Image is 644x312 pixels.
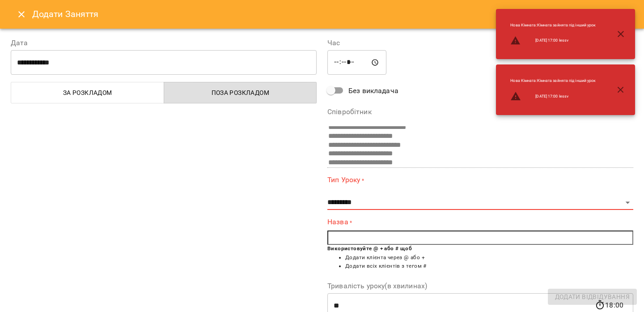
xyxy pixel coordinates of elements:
li: Нова Кімната : Кімната зайнята під інший урок [503,19,603,32]
li: Нова Кімната : Кімната зайнята під інший урок [503,74,603,87]
span: Поза розкладом [169,87,312,98]
button: За розкладом [11,82,164,103]
li: [DATE] 17:00 lessv [503,32,603,50]
label: Назва [327,217,633,227]
span: За розкладом [17,87,159,98]
b: Використовуйте @ + або # щоб [327,245,412,252]
button: Close [11,4,32,25]
li: Додати клієнта через @ або + [345,253,633,262]
button: Поза розкладом [164,82,317,103]
label: Тип Уроку [327,175,633,185]
label: Дата [11,39,317,47]
span: Без викладача [348,85,398,96]
h6: Додати Заняття [32,7,633,21]
li: Додати всіх клієнтів з тегом # [345,262,633,271]
li: [DATE] 17:00 lessv [503,87,603,105]
label: Тривалість уроку(в хвилинах) [327,282,633,290]
label: Час [327,39,633,47]
label: Співробітник [327,108,633,115]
